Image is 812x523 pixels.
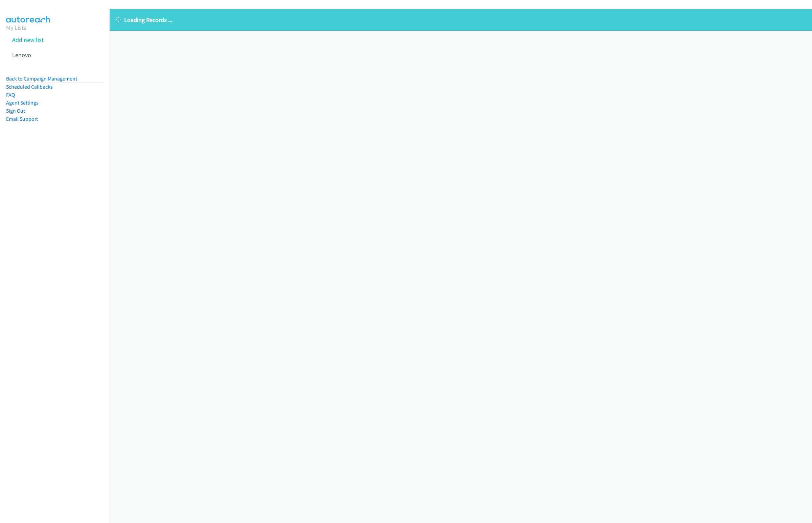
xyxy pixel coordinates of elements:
[6,108,25,114] a: Sign Out
[6,99,39,106] a: Agent Settings
[12,51,31,59] a: Lenovo
[116,15,806,24] p: Loading Records ...
[6,24,26,31] a: My Lists
[6,84,53,90] a: Scheduled Callbacks
[12,36,44,44] a: Add new list
[6,75,77,82] a: Back to Campaign Management
[6,92,15,98] a: FAQ
[6,116,38,122] a: Email Support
